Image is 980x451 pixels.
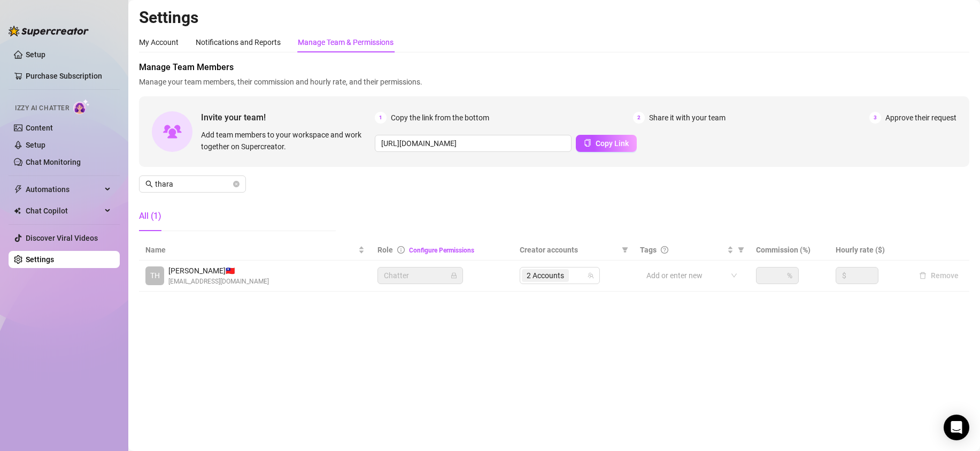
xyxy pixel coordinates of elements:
span: Chatter [384,267,457,284]
span: info-circle [397,246,405,254]
button: Copy Link [576,135,637,152]
button: close-circle [233,181,240,187]
span: Chat Copilot [26,202,102,219]
span: Invite your team! [201,111,375,124]
span: lock [451,272,457,279]
img: Chat Copilot [14,207,21,215]
span: filter [620,242,630,258]
span: thunderbolt [14,185,22,194]
span: copy [584,139,591,147]
div: Open Intercom Messenger [944,415,969,440]
div: Manage Team & Permissions [298,36,393,48]
a: Setup [26,141,45,149]
th: Hourly rate ($) [829,240,908,261]
a: Configure Permissions [409,247,474,254]
th: Commission (%) [750,240,829,261]
span: Tags [640,244,657,256]
a: Settings [26,255,54,264]
a: Setup [26,50,45,59]
a: Purchase Subscription [26,67,111,85]
span: Manage Team Members [139,61,969,74]
img: AI Chatter [73,99,90,114]
div: Notifications and Reports [196,36,281,48]
span: Creator accounts [520,244,618,256]
div: My Account [139,36,179,48]
span: Add team members to your workspace and work together on Supercreator. [201,129,371,152]
span: Approve their request [885,112,956,124]
span: team [588,272,594,279]
span: Share it with your team [649,112,726,124]
span: filter [738,247,744,253]
a: Content [26,124,53,132]
img: logo-BBDzfeDw.svg [9,26,89,36]
span: question-circle [661,246,668,254]
span: 2 [633,112,645,124]
span: 2 Accounts [522,269,569,282]
input: Search members [155,178,231,190]
span: 1 [375,112,387,124]
span: Copy Link [596,139,629,148]
span: [EMAIL_ADDRESS][DOMAIN_NAME] [168,277,269,287]
span: Copy the link from the bottom [391,112,489,124]
span: search [145,180,153,188]
div: All (1) [139,210,161,223]
th: Name [139,240,371,261]
span: Izzy AI Chatter [15,103,69,113]
span: Role [377,246,393,254]
span: filter [736,242,746,258]
span: filter [622,247,628,253]
span: [PERSON_NAME] 🇹🇼 [168,265,269,277]
span: 3 [869,112,881,124]
span: TH [150,270,160,281]
span: Automations [26,181,102,198]
span: Name [145,244,356,256]
a: Discover Viral Videos [26,234,98,242]
h2: Settings [139,7,969,28]
span: 2 Accounts [527,270,564,281]
button: Remove [915,269,963,282]
a: Chat Monitoring [26,158,81,166]
span: Manage your team members, their commission and hourly rate, and their permissions. [139,76,969,88]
